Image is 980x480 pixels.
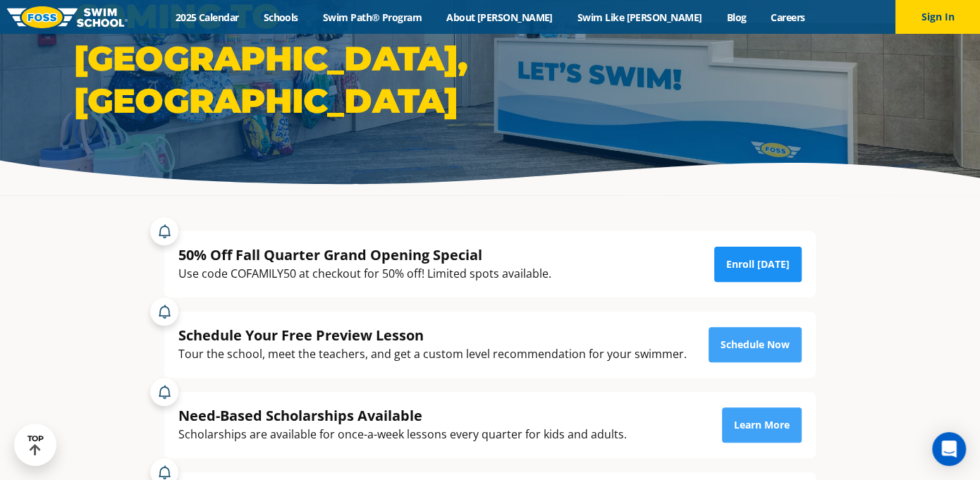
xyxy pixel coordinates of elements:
[310,11,434,24] a: Swim Path® Program
[178,406,627,425] div: Need-Based Scholarships Available
[709,327,802,362] a: Schedule Now
[7,6,128,28] img: FOSS Swim School Logo
[27,434,44,456] div: TOP
[178,425,627,444] div: Scholarships are available for once-a-week lessons every quarter for kids and adults.
[251,11,310,24] a: Schools
[932,432,966,466] div: Open Intercom Messenger
[178,326,687,345] div: Schedule Your Free Preview Lesson
[178,345,687,364] div: Tour the school, meet the teachers, and get a custom level recommendation for your swimmer.
[714,11,759,24] a: Blog
[163,11,251,24] a: 2025 Calendar
[759,11,817,24] a: Careers
[722,407,802,443] a: Learn More
[714,247,802,282] a: Enroll [DATE]
[565,11,714,24] a: Swim Like [PERSON_NAME]
[178,264,551,283] div: Use code COFAMILY50 at checkout for 50% off! Limited spots available.
[178,245,551,264] div: 50% Off Fall Quarter Grand Opening Special
[434,11,565,24] a: About [PERSON_NAME]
